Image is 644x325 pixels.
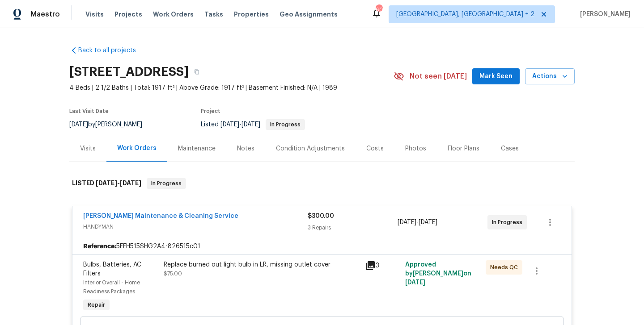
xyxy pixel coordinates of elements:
span: In Progress [492,218,526,227]
h2: [STREET_ADDRESS] [69,67,189,76]
div: Replace burned out light bulb in LR, missing outlet cover [164,260,360,269]
div: Notes [237,144,254,153]
div: 3 Repairs [308,223,398,232]
div: Costs [366,144,384,153]
span: Bulbs, Batteries, AC Filters [83,262,141,277]
a: Back to all projects [69,46,155,55]
span: In Progress [267,122,304,127]
div: Condition Adjustments [276,144,345,153]
span: 4 Beds | 2 1/2 Baths | Total: 1917 ft² | Above Grade: 1917 ft² | Basement Finished: N/A | 1989 [69,83,394,92]
span: $300.00 [308,213,334,219]
span: - [96,180,141,186]
div: 60 [376,5,382,14]
span: [PERSON_NAME] [576,10,631,19]
button: Actions [525,68,575,85]
b: Reference: [83,242,116,251]
span: HANDYMAN [83,222,308,231]
div: LISTED [DATE]-[DATE]In Progress [69,169,575,198]
span: In Progress [148,179,185,188]
span: - [220,121,260,128]
span: [DATE] [398,219,416,225]
span: Work Orders [153,10,194,19]
span: Mark Seen [479,71,513,82]
div: 3 [365,260,400,271]
span: Geo Assignments [280,10,338,19]
button: Copy Address [189,64,205,80]
span: Visits [85,10,104,19]
span: Actions [532,71,568,82]
div: Maintenance [178,144,216,153]
div: Cases [501,144,519,153]
span: Approved by [PERSON_NAME] on [405,262,471,286]
span: [DATE] [220,121,239,128]
span: $75.00 [164,271,182,276]
span: Projects [114,10,142,19]
span: [GEOGRAPHIC_DATA], [GEOGRAPHIC_DATA] + 2 [396,10,534,19]
span: Needs QC [490,263,521,272]
span: [DATE] [96,180,117,186]
span: [DATE] [69,121,88,128]
button: Mark Seen [472,68,520,85]
div: Visits [80,144,96,153]
span: Project [201,108,220,114]
span: [DATE] [419,219,437,225]
span: Interior Overall - Home Readiness Packages [83,280,140,294]
div: Work Orders [117,144,157,153]
span: [DATE] [405,279,425,286]
span: [DATE] [241,121,260,128]
span: Maestro [30,10,60,19]
span: Properties [234,10,269,19]
div: Floor Plans [448,144,479,153]
span: Repair [84,300,109,309]
span: Listed [201,121,305,128]
span: Tasks [204,11,223,17]
a: [PERSON_NAME] Maintenance & Cleaning Service [83,213,238,219]
h6: LISTED [72,178,141,189]
div: 5EFH515SHG2A4-826515c01 [72,238,572,254]
div: by [PERSON_NAME] [69,119,153,130]
span: Not seen [DATE] [410,72,467,81]
div: Photos [405,144,426,153]
span: [DATE] [120,180,141,186]
span: - [398,218,437,227]
span: Last Visit Date [69,108,109,114]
